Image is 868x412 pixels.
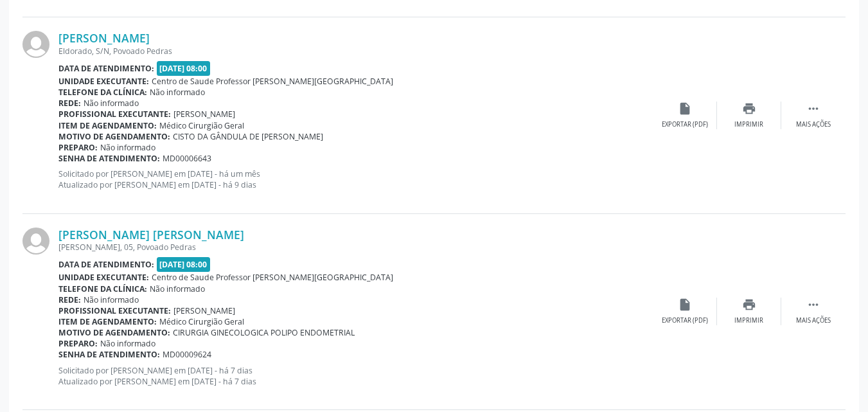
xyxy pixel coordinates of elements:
[159,316,244,327] span: Médico Cirurgião Geral
[734,120,763,129] div: Imprimir
[159,120,244,131] span: Médico Cirurgião Geral
[662,316,708,325] div: Exportar (PDF)
[150,87,205,98] span: Não informado
[58,327,170,338] b: Motivo de agendamento:
[100,338,155,349] span: Não informado
[58,142,98,153] b: Preparo:
[58,131,170,142] b: Motivo de agendamento:
[173,131,323,142] span: CISTO DA GÂNDULA DE [PERSON_NAME]
[742,298,756,312] i: print
[173,305,235,316] span: [PERSON_NAME]
[84,294,139,305] span: Não informado
[163,349,211,360] span: MD00009624
[58,120,157,131] b: Item de agendamento:
[58,153,160,164] b: Senha de atendimento:
[58,305,171,316] b: Profissional executante:
[58,46,653,57] div: Eldorado, S/N, Povoado Pedras
[22,31,49,58] img: img
[58,283,147,294] b: Telefone da clínica:
[58,63,154,74] b: Data de atendimento:
[806,102,820,116] i: 
[796,316,831,325] div: Mais ações
[84,98,139,109] span: Não informado
[150,283,205,294] span: Não informado
[678,298,692,312] i: insert_drive_file
[734,316,763,325] div: Imprimir
[58,338,98,349] b: Preparo:
[678,102,692,116] i: insert_drive_file
[58,109,171,120] b: Profissional executante:
[58,349,160,360] b: Senha de atendimento:
[157,257,211,272] span: [DATE] 08:00
[742,102,756,116] i: print
[22,228,49,255] img: img
[157,61,211,76] span: [DATE] 08:00
[152,272,393,283] span: Centro de Saude Professor [PERSON_NAME][GEOGRAPHIC_DATA]
[796,120,831,129] div: Mais ações
[58,294,81,305] b: Rede:
[58,31,150,45] a: [PERSON_NAME]
[806,298,820,312] i: 
[662,120,708,129] div: Exportar (PDF)
[163,153,211,164] span: MD00006643
[58,259,154,270] b: Data de atendimento:
[58,98,81,109] b: Rede:
[58,316,157,327] b: Item de agendamento:
[152,76,393,87] span: Centro de Saude Professor [PERSON_NAME][GEOGRAPHIC_DATA]
[58,365,653,387] p: Solicitado por [PERSON_NAME] em [DATE] - há 7 dias Atualizado por [PERSON_NAME] em [DATE] - há 7 ...
[100,142,155,153] span: Não informado
[173,109,235,120] span: [PERSON_NAME]
[58,87,147,98] b: Telefone da clínica:
[58,242,653,253] div: [PERSON_NAME], 05, Povoado Pedras
[58,272,149,283] b: Unidade executante:
[173,327,355,338] span: CIRURGIA GINECOLOGICA POLIPO ENDOMETRIAL
[58,228,244,242] a: [PERSON_NAME] [PERSON_NAME]
[58,76,149,87] b: Unidade executante:
[58,168,653,190] p: Solicitado por [PERSON_NAME] em [DATE] - há um mês Atualizado por [PERSON_NAME] em [DATE] - há 9 ...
